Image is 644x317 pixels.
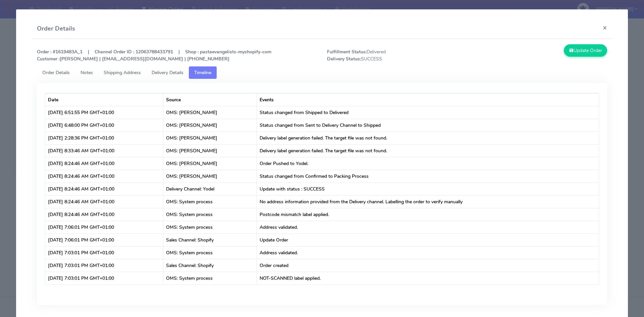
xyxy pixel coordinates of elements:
td: [DATE] 7:06:01 PM GMT+01:00 [45,233,164,246]
td: Order created [257,259,599,272]
span: Order Details [42,69,70,76]
td: Address validated. [257,246,599,259]
td: [DATE] 6:51:55 PM GMT+01:00 [45,106,164,119]
td: [DATE] 8:24:46 AM GMT+01:00 [45,195,164,208]
td: [DATE] 7:03:01 PM GMT+01:00 [45,272,164,284]
td: OMS: System process [163,272,257,284]
ul: Tabs [37,66,607,79]
td: OMS: [PERSON_NAME] [163,144,257,157]
span: Timeline [194,69,211,76]
td: Delivery label generation failed. The target file was not found. [257,131,599,144]
strong: Delivery Status: [327,56,361,62]
th: Date [45,93,164,106]
td: OMS: [PERSON_NAME] [163,119,257,131]
strong: Customer : [37,56,60,62]
td: Address validated. [257,221,599,233]
td: [DATE] 8:33:46 AM GMT+01:00 [45,144,164,157]
button: Update Order [564,44,607,57]
td: OMS: System process [163,208,257,221]
strong: Fulfillment Status: [327,49,367,55]
td: [DATE] 8:24:46 AM GMT+01:00 [45,182,164,195]
td: Sales Channel: Shopify [163,259,257,272]
td: Status changed from Confirmed to Packing Process [257,170,599,182]
td: [DATE] 8:24:46 AM GMT+01:00 [45,170,164,182]
td: Delivery label generation failed. The target file was not found. [257,144,599,157]
td: OMS: [PERSON_NAME] [163,131,257,144]
td: OMS: System process [163,221,257,233]
td: OMS: [PERSON_NAME] [163,157,257,170]
td: OMS: [PERSON_NAME] [163,106,257,119]
td: Update Order [257,233,599,246]
td: OMS: System process [163,246,257,259]
td: [DATE] 7:06:01 PM GMT+01:00 [45,221,164,233]
td: [DATE] 8:24:46 AM GMT+01:00 [45,208,164,221]
td: No address information provided from the Delivery channel. Labelling the order to verify manually [257,195,599,208]
td: OMS: System process [163,195,257,208]
button: Close [597,19,612,37]
td: Status changed from Shipped to Delivered [257,106,599,119]
td: OMS: [PERSON_NAME] [163,170,257,182]
th: Source [163,93,257,106]
span: Notes [80,69,93,76]
td: Postcode mismatch label applied. [257,208,599,221]
td: Sales Channel: Shopify [163,233,257,246]
td: [DATE] 7:03:01 PM GMT+01:00 [45,246,164,259]
span: Delivered SUCCESS [322,48,467,62]
td: Order Pushed to Yodel. [257,157,599,170]
td: Status changed from Sent to Delivery Channel to Shipped [257,119,599,131]
td: [DATE] 6:48:00 PM GMT+01:00 [45,119,164,131]
span: Delivery Details [152,69,183,76]
td: NOT-SCANNED label applied. [257,272,599,284]
td: [DATE] 2:28:36 PM GMT+01:00 [45,131,164,144]
span: Shipping Address [104,69,141,76]
td: Delivery Channel: Yodel [163,182,257,195]
td: [DATE] 8:24:46 AM GMT+01:00 [45,157,164,170]
th: Events [257,93,599,106]
h4: Order Details [37,24,75,33]
strong: Order : #1619483A_1 | Channel Order ID : 12063788433791 | Shop : pastaevangelists-myshopify-com [... [37,49,271,62]
td: [DATE] 7:03:01 PM GMT+01:00 [45,259,164,272]
td: Update with status : SUCCESS [257,182,599,195]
